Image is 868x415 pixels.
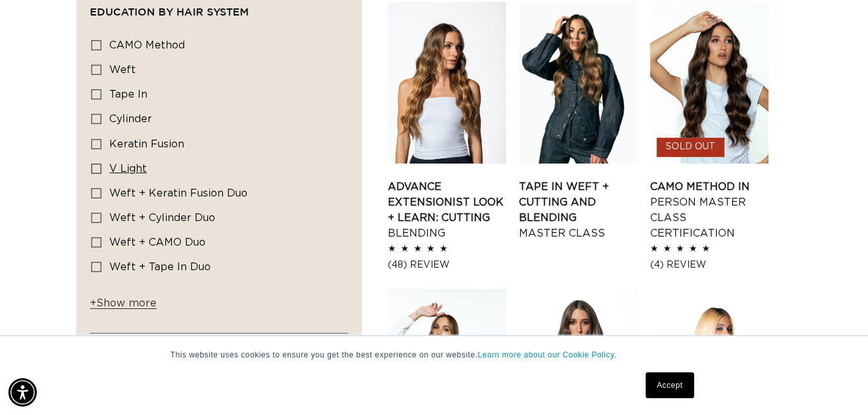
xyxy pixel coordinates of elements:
p: This website uses cookies to ensure you get the best experience on our website. [171,349,698,361]
span: Keratin Fusion [109,139,184,149]
a: Learn more about our Cookie Policy. [478,350,617,359]
span: Weft + Keratin Fusion Duo [109,188,248,198]
span: Weft + Cylinder Duo [109,213,215,223]
a: Advance Extensionist Look + Learn: Cutting Blending [388,179,506,241]
a: CAMO Method In Person Master Class Certification [650,179,768,241]
span: Show more [90,298,156,308]
span: Tape In [109,89,147,100]
iframe: Chat Widget [803,353,868,415]
a: Tape In Weft + Cutting and Blending Master Class [519,179,637,241]
div: Accessibility Menu [8,378,37,407]
summary: Location (0 selected) [90,334,348,380]
span: Weft [109,65,136,75]
span: Education By Hair system [90,6,249,17]
span: CAMO Method [109,40,185,50]
span: + [90,298,96,308]
button: Show more [90,297,160,317]
span: V Light [109,164,147,174]
span: Weft + CAMO Duo [109,237,206,248]
span: Weft + Tape in Duo [109,262,211,272]
span: Cylinder [109,114,152,124]
a: Accept [646,372,693,398]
